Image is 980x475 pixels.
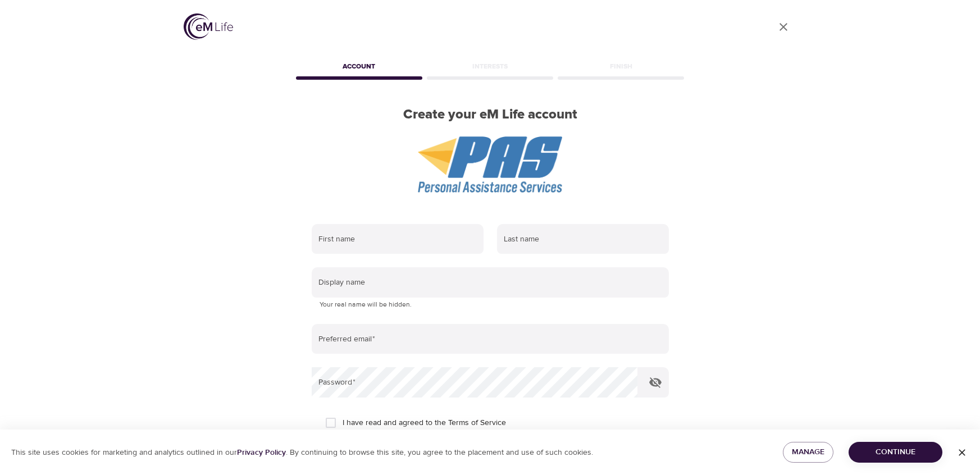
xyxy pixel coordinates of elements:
button: Manage [783,442,833,463]
a: Privacy Policy [237,447,286,458]
a: Terms of Service [448,417,506,429]
button: Continue [849,442,942,463]
span: Manage [792,445,824,459]
img: PAS%20logo.png [418,136,562,193]
a: close [770,13,797,40]
img: logo [184,13,233,40]
span: I have read and agreed to the [343,417,506,429]
span: Continue [858,445,933,459]
h2: Create your eM Life account [294,107,687,123]
p: Your real name will be hidden. [320,299,661,310]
